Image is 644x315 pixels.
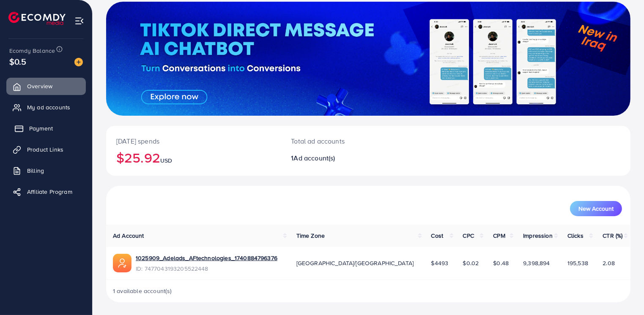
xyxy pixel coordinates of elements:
h2: $25.92 [116,149,271,166]
span: 195,538 [567,259,588,267]
span: 2.08 [603,259,615,267]
span: Product Links [27,145,63,154]
span: Payment [29,124,53,133]
span: Ad account(s) [294,153,335,163]
span: [GEOGRAPHIC_DATA]/[GEOGRAPHIC_DATA] [296,259,414,267]
span: ID: 7477043193205522448 [136,264,277,273]
img: image [74,58,83,66]
span: My ad accounts [27,103,70,111]
span: New Account [578,206,614,212]
span: $0.5 [9,55,27,68]
span: Billing [27,166,44,175]
a: Product Links [6,141,86,158]
button: New Account [570,201,622,216]
span: Ecomdy Balance [9,46,55,55]
span: Affiliate Program [27,187,72,196]
span: 9,398,894 [523,259,550,267]
span: CPM [493,231,505,240]
a: Affiliate Program [6,183,86,200]
p: Total ad accounts [291,136,402,146]
span: USD [160,156,172,165]
a: Payment [6,120,86,137]
span: Time Zone [296,231,325,240]
span: Overview [27,82,52,90]
span: Clicks [567,231,584,240]
span: Cost [431,231,444,240]
span: 1 available account(s) [113,287,172,295]
span: CPC [463,231,474,240]
span: CTR (%) [603,231,622,240]
iframe: Chat [608,277,638,309]
span: $0.02 [463,259,479,267]
span: Impression [523,231,553,240]
a: Overview [6,78,86,95]
img: menu [74,16,84,26]
span: $4493 [431,259,449,267]
img: ic-ads-acc.e4c84228.svg [113,254,132,272]
a: 1025909_Adelads_AFtechnologies_1740884796376 [136,254,277,262]
img: logo [8,12,66,25]
p: [DATE] spends [116,136,271,146]
a: My ad accounts [6,99,86,116]
h2: 1 [291,154,402,162]
a: Billing [6,162,86,179]
span: Ad Account [113,231,144,240]
span: $0.48 [493,259,509,267]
